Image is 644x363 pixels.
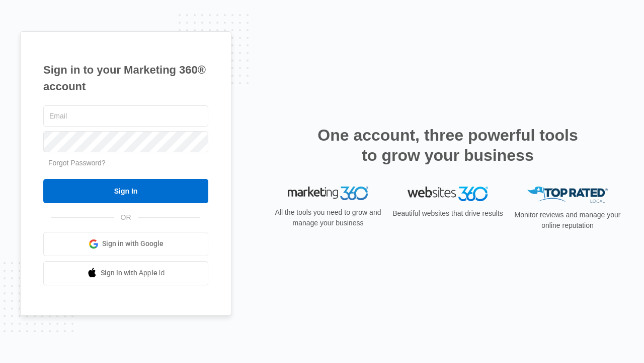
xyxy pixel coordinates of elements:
[43,179,208,203] input: Sign In
[114,212,138,223] span: OR
[527,187,608,203] img: Top Rated Local
[43,105,208,127] input: Email
[288,187,368,201] img: Marketing 360
[43,261,208,285] a: Sign in with Apple Id
[43,62,208,95] h1: Sign in to your Marketing 360® account
[511,210,624,231] p: Monitor reviews and manage your online reputation
[102,238,164,249] span: Sign in with Google
[48,159,106,167] a: Forgot Password?
[101,268,165,278] span: Sign in with Apple Id
[391,208,504,219] p: Beautiful websites that drive results
[43,232,208,256] a: Sign in with Google
[314,125,581,165] h2: One account, three powerful tools to grow your business
[408,187,488,201] img: Websites 360
[272,207,384,228] p: All the tools you need to grow and manage your business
